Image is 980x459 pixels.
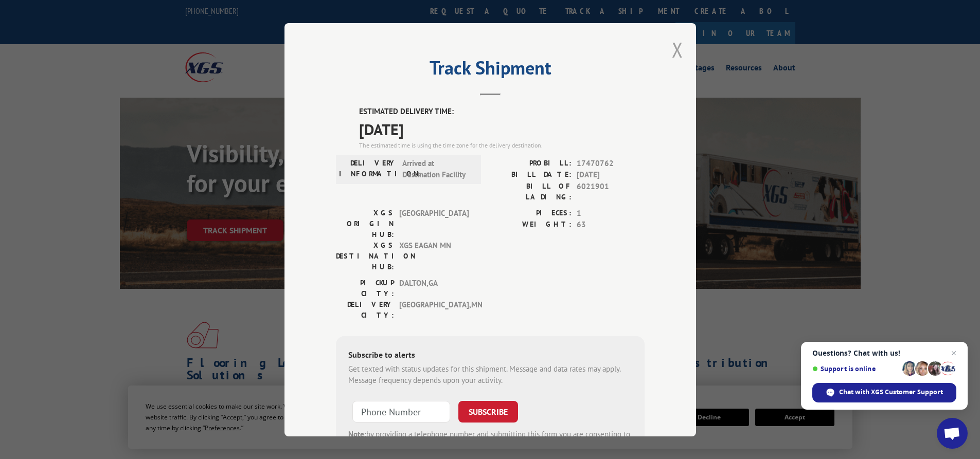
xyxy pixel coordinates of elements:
div: Get texted with status updates for this shipment. Message and data rates may apply. Message frequ... [348,363,632,386]
span: Support is online [812,365,899,373]
span: 6021901 [577,180,645,202]
span: [DATE] [577,169,645,181]
label: ESTIMATED DELIVERY TIME: [359,106,645,118]
span: Arrived at Destination Facility [402,157,472,180]
label: BILL OF LADING: [490,180,572,202]
span: 63 [577,219,645,231]
span: [DATE] [359,117,645,140]
label: PROBILL: [490,157,572,169]
span: 17470762 [577,157,645,169]
label: XGS ORIGIN HUB: [336,207,394,240]
label: BILL DATE: [490,169,572,181]
span: DALTON , GA [399,277,469,299]
label: WEIGHT: [490,219,572,231]
span: Chat with XGS Customer Support [839,388,943,397]
input: Phone Number [352,400,450,422]
span: XGS EAGAN MN [399,240,469,272]
label: DELIVERY INFORMATION: [339,157,397,180]
span: [GEOGRAPHIC_DATA] [399,207,469,240]
div: Open chat [937,418,968,449]
span: [GEOGRAPHIC_DATA] , MN [399,299,469,320]
label: PIECES: [490,207,572,219]
div: Chat with XGS Customer Support [812,383,956,402]
label: XGS DESTINATION HUB: [336,240,394,272]
label: DELIVERY CITY: [336,299,394,320]
div: Subscribe to alerts [348,348,632,363]
div: The estimated time is using the time zone for the delivery destination. [359,140,645,150]
h2: Track Shipment [336,61,645,80]
button: Close modal [672,36,683,63]
label: PICKUP CITY: [336,277,394,299]
span: 1 [577,207,645,219]
span: Close chat [948,347,960,359]
strong: Note: [348,429,366,438]
button: SUBSCRIBE [458,400,518,422]
span: Questions? Chat with us! [812,349,956,357]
